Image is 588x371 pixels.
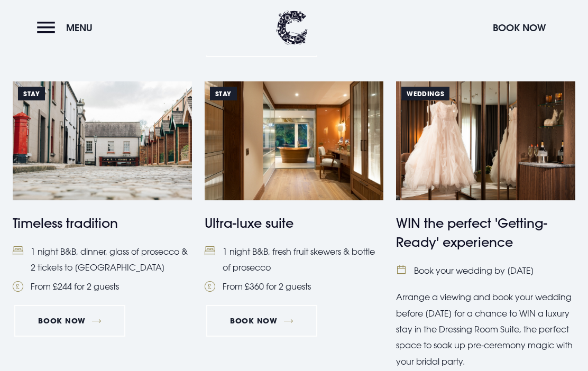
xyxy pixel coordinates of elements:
[396,214,575,252] h4: WIN the perfect 'Getting-Ready' experience
[397,265,406,274] img: Gold calendar
[18,87,45,100] span: STAY
[205,81,384,201] img: https://clandeboyelodge.s3-assets.com/offer-thumbnails/Ultra-luxe-suite-special-offer-thumbnail.jpg
[66,22,93,34] span: Menu
[13,279,192,294] li: From £244 for 2 guests
[205,81,384,294] a: Stay https://clandeboyelodge.s3-assets.com/offer-thumbnails/Ultra-luxe-suite-special-offer-thumbn...
[205,246,215,255] img: Bed
[205,244,384,276] li: 1 night B&B, fresh fruit skewers & bottle of prosecco
[205,281,215,292] img: Pound Coin
[401,87,449,100] span: WEDDINGS
[37,16,98,39] button: Menu
[13,214,192,233] h4: Timeless tradition
[13,81,192,201] img: https://clandeboyelodge.s3-assets.com/offer-thumbnails/Timeless-tradition-special-offers.png
[396,81,575,370] a: WEDDINGS https://clandeboyelodge.s3-assets.com/offer-thumbnails/dressing-room-suite-competition.p...
[13,244,192,276] li: 1 night B&B, dinner, glass of prosecco & 2 tickets to [GEOGRAPHIC_DATA]
[210,87,237,100] span: Stay
[396,81,575,201] img: https://clandeboyelodge.s3-assets.com/offer-thumbnails/dressing-room-suite-competition.png
[396,289,575,369] p: Arrange a viewing and book your wedding before [DATE] for a chance to WIN a luxury stay in the Dr...
[13,81,192,294] a: STAY https://clandeboyelodge.s3-assets.com/offer-thumbnails/Timeless-tradition-special-offers.png...
[206,305,317,337] a: Book Now
[205,214,384,233] h4: Ultra-luxe suite
[276,11,308,45] img: Clandeboye Lodge
[13,246,23,255] img: Bed
[205,279,384,294] li: From £360 for 2 guests
[488,16,551,39] button: Book Now
[396,263,575,279] li: Book your wedding by [DATE]
[13,281,23,292] img: Pound Coin
[14,305,125,337] a: Book Now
